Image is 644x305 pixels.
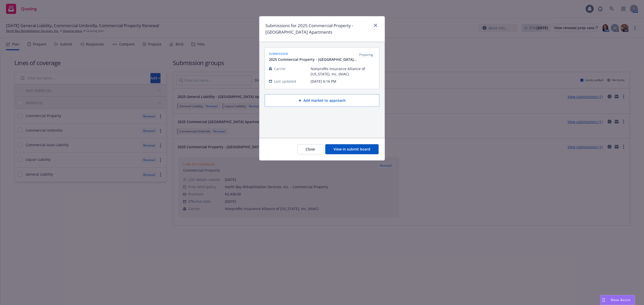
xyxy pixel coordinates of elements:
[274,79,296,84] span: Last updated
[311,66,375,77] span: Nonprofits Insurance Alliance of [US_STATE], Inc. (NIAC)
[265,94,379,107] button: Add market to approach
[600,295,635,305] button: Nova Assist
[600,295,607,305] div: Drag to move
[297,144,323,154] button: Close
[611,298,631,302] span: Nova Assist
[373,22,379,28] a: close
[359,53,373,57] span: Preparing
[274,66,286,71] span: Carrier
[311,79,375,84] span: [DATE] 6:16 PM
[265,22,371,36] h1: Submissions for 2025 Commercial Property - [GEOGRAPHIC_DATA] Apartments
[269,52,357,56] span: submission
[269,57,357,62] span: 2025 Commercial Property - [GEOGRAPHIC_DATA] Apartments
[325,144,379,154] button: View in submit board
